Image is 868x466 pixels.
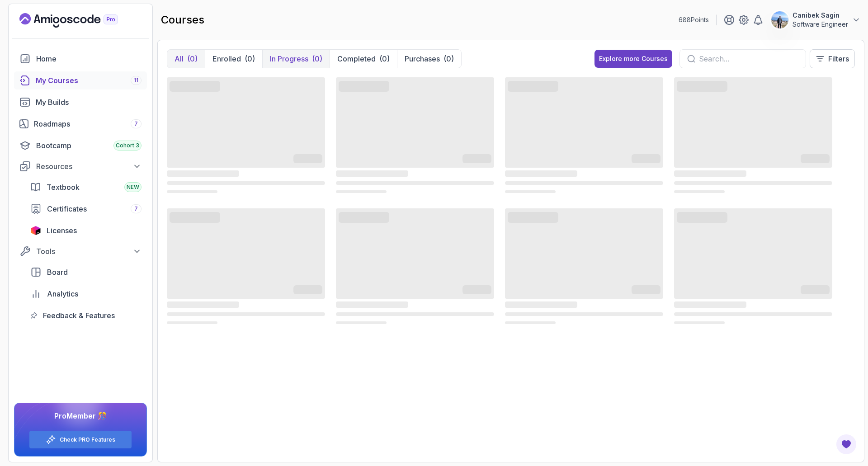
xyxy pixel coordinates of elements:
p: Enrolled [212,53,241,64]
span: ‌ [336,208,494,299]
a: analytics [25,285,147,303]
p: Software Engineer [793,20,848,29]
span: ‌ [293,156,322,163]
input: Search... [699,53,798,64]
span: ‌ [167,181,325,185]
p: Canibek Sagin [793,11,848,20]
button: Tools [14,243,147,259]
div: card loading ui [505,75,663,196]
a: roadmaps [14,115,147,133]
div: (0) [245,53,255,64]
span: Certificates [47,203,87,214]
span: ‌ [505,321,556,324]
div: My Courses [36,75,142,86]
span: ‌ [632,156,660,163]
button: Filters [810,49,855,68]
a: home [14,50,147,68]
div: card loading ui [674,75,832,196]
span: Board [47,267,68,278]
span: ‌ [462,156,491,163]
span: 7 [134,120,138,127]
span: ‌ [632,287,660,294]
a: courses [14,71,147,89]
span: ‌ [336,170,408,177]
span: ‌ [677,214,727,221]
span: ‌ [505,312,663,316]
span: ‌ [508,214,558,221]
span: ‌ [167,170,239,177]
button: Check PRO Features [29,430,132,449]
a: Landing page [19,13,139,28]
span: ‌ [167,77,325,168]
span: ‌ [505,170,577,177]
span: ‌ [167,190,217,193]
span: ‌ [677,83,727,90]
a: feedback [25,306,147,325]
span: ‌ [167,208,325,299]
a: bootcamp [14,137,147,155]
div: (0) [187,53,198,64]
span: ‌ [505,77,663,168]
span: ‌ [336,301,408,308]
button: Open Feedback Button [835,433,857,455]
span: Analytics [47,288,78,299]
span: ‌ [801,287,830,294]
div: card loading ui [674,207,832,327]
span: ‌ [674,208,832,299]
span: ‌ [167,301,239,308]
span: 7 [134,205,138,212]
span: Textbook [47,182,80,193]
span: ‌ [505,208,663,299]
span: ‌ [336,77,494,168]
button: Enrolled(0) [205,50,262,68]
span: ‌ [508,83,558,90]
p: Completed [337,53,376,64]
span: ‌ [674,312,832,316]
span: ‌ [505,181,663,185]
button: Completed(0) [330,50,397,68]
span: NEW [127,184,139,191]
span: ‌ [462,287,491,294]
p: In Progress [270,53,308,64]
span: ‌ [505,190,556,193]
span: ‌ [167,312,325,316]
span: 11 [134,77,138,84]
button: All(0) [167,50,205,68]
button: Purchases(0) [397,50,461,68]
span: ‌ [336,312,494,316]
span: ‌ [336,321,387,324]
button: Explore more Courses [594,50,672,68]
span: ‌ [674,321,725,324]
div: Tools [36,246,142,257]
img: user profile image [771,11,788,28]
div: My Builds [36,97,142,108]
span: Feedback & Features [43,310,115,321]
span: ‌ [170,83,220,90]
div: (0) [312,53,322,64]
h2: courses [161,13,204,27]
p: Purchases [405,53,440,64]
div: (0) [379,53,390,64]
span: ‌ [674,301,746,308]
span: Cohort 3 [116,142,139,149]
span: ‌ [336,181,494,185]
button: user profile imageCanibek SaginSoftware Engineer [771,11,861,29]
span: ‌ [170,214,220,221]
span: ‌ [801,156,830,163]
button: Resources [14,158,147,174]
p: 688 Points [679,15,709,24]
div: Roadmaps [34,118,142,129]
div: card loading ui [167,75,325,196]
a: certificates [25,200,147,218]
p: Filters [828,53,849,64]
img: jetbrains icon [30,226,41,235]
div: Resources [36,161,142,172]
a: builds [14,93,147,111]
span: ‌ [505,301,577,308]
div: card loading ui [167,207,325,327]
span: ‌ [339,83,389,90]
span: ‌ [674,190,725,193]
div: Home [36,53,142,64]
a: board [25,263,147,281]
span: ‌ [674,181,832,185]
